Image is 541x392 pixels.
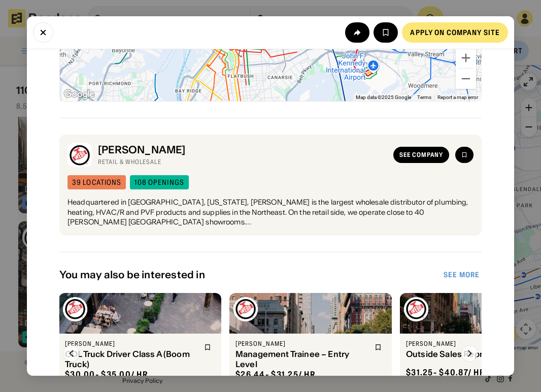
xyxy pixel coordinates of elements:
[67,143,92,167] img: F.W. Webb logo
[235,369,316,380] div: $ 26.44 - $31.25 / hr
[59,269,442,281] div: You may also be interested in
[235,349,368,369] div: Management Trainee – Entry Level
[406,367,485,378] div: $ 31.25 - $40.87 / hr
[356,94,411,100] span: Map data ©2025 Google
[437,94,478,100] a: Report a map error
[461,345,478,362] img: Right Arrow
[65,369,148,380] div: $ 30.00 - $35.00 / hr
[404,297,428,321] img: F.W. Webb logo
[62,88,96,101] img: Google
[235,340,368,348] div: [PERSON_NAME]
[65,349,198,369] div: CDL Truck Driver Class A (Boom Truck)
[406,349,539,359] div: Outside Sales Representative
[65,340,198,348] div: [PERSON_NAME]
[98,158,387,166] div: Retail & Wholesale
[72,179,121,186] div: 39 locations
[134,179,184,186] div: 108 openings
[63,345,80,362] img: Left Arrow
[33,22,53,43] button: Close
[399,152,443,158] div: See company
[456,48,476,68] button: Zoom in
[444,271,480,278] div: See more
[456,69,476,89] button: Zoom out
[62,88,96,101] a: Open this area in Google Maps (opens a new window)
[410,29,500,36] div: Apply on company site
[417,94,431,100] a: Terms (opens in new tab)
[98,144,387,156] div: [PERSON_NAME]
[63,297,87,321] img: F.W. Webb logo
[406,340,539,348] div: [PERSON_NAME]
[233,297,258,321] img: F.W. Webb logo
[67,198,474,227] div: Headquartered in [GEOGRAPHIC_DATA], [US_STATE], [PERSON_NAME] is the largest wholesale distributo...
